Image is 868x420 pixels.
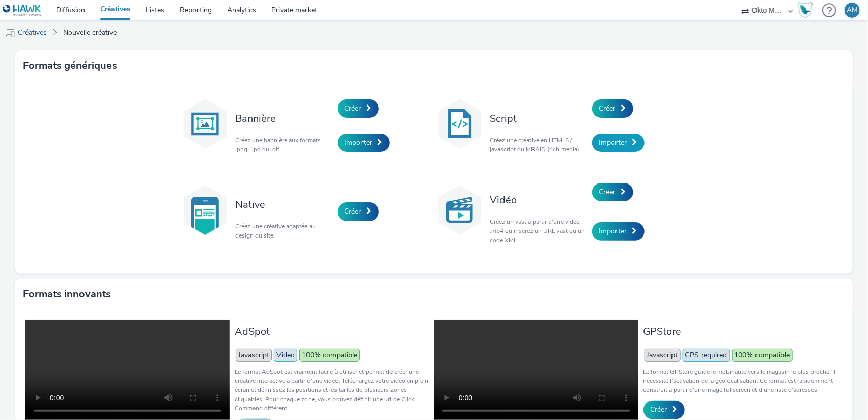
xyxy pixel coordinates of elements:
img: Hawk Academy [798,2,813,18]
a: Importer [338,134,390,152]
span: Importer [599,226,627,236]
a: Importer [592,134,645,152]
img: banner.svg [180,98,231,149]
span: Créer [599,103,616,113]
span: Video [274,349,297,362]
span: Javascript [236,349,272,362]
span: Javascript [645,349,681,362]
h3: Formats génériques [23,58,117,73]
h3: Formats innovants [23,286,111,302]
h3: Script [490,112,587,125]
span: Importer [345,138,373,147]
a: Importer [592,222,645,241]
p: Créez une bannière aux formats .png, .jpg ou .gif. [236,136,332,154]
h3: Vidéo [490,193,587,207]
p: Le format AdSpot est vraiment facile à utiliser et permet de créer une créative interactive à par... [235,367,429,413]
h3: Bannière [236,112,332,125]
img: video.svg [434,185,485,235]
a: Créer [338,202,379,221]
p: Créez un vast à partir d'une video .mp4 ou insérez un URL vast ou un code XML. [490,217,587,245]
img: mobile [5,28,15,38]
h3: AdSpot [235,325,429,338]
p: Créez une créative adaptée au design du site. [236,222,332,240]
a: Nouvelle créative [58,20,122,45]
h3: GPStore [643,325,837,338]
img: native.svg [180,185,231,235]
p: Créez une créative en HTML5 / javascript ou MRAID (rich media). [490,136,587,154]
a: Créer [592,183,633,201]
h3: Native [236,198,332,212]
a: Hawk Academy [798,2,817,18]
a: Créer [592,99,633,118]
img: code.svg [434,98,485,149]
img: undefined Logo [3,4,42,17]
span: Créer [345,206,361,216]
p: Le format GPStore guide le mobinaute vers le magasin le plus proche, il nécessite l’activation de... [643,367,837,395]
span: Créer [599,187,616,197]
div: AM [847,3,858,18]
span: Créer [651,405,667,414]
span: GPS required [683,349,730,362]
a: Créer [643,401,685,419]
span: 100% compatible [732,349,793,362]
span: Importer [599,138,627,147]
span: Créer [345,103,361,113]
a: Créer [338,99,379,118]
span: 100% compatible [299,349,360,362]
